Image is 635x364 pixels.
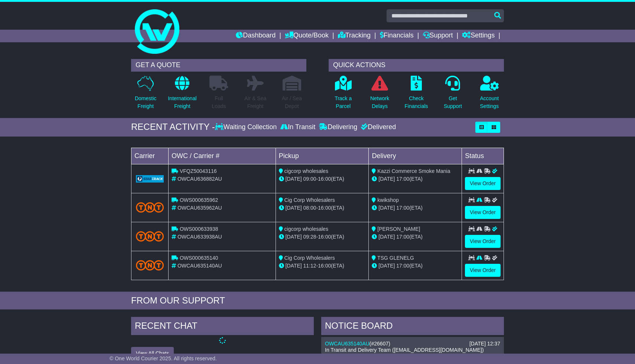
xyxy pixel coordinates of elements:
span: [DATE] [378,176,395,182]
span: © One World Courier 2025. All rights reserved. [110,355,217,361]
a: Dashboard [236,30,276,42]
span: OWS000633938 [180,226,218,232]
div: In Transit [279,123,317,131]
a: DomesticFreight [134,75,157,114]
p: Domestic Freight [135,95,156,110]
span: 09:00 [303,176,316,182]
div: RECENT ACTIVITY - [131,122,215,132]
div: [DATE] 12:37 [469,341,500,347]
div: ( ) [325,341,500,347]
a: InternationalFreight [167,75,197,114]
a: View Order [465,235,501,248]
button: View All Chats [131,347,174,360]
div: (ETA) [372,204,459,212]
span: 08:00 [303,205,316,211]
div: - (ETA) [279,175,366,183]
span: 17:00 [396,263,409,269]
img: TNT_Domestic.png [136,231,164,241]
p: Check Financials [405,95,428,110]
span: TSG GLENELG [377,255,414,261]
p: Full Loads [209,95,228,110]
p: Air & Sea Freight [244,95,266,110]
span: 17:00 [396,205,409,211]
span: OWS000635140 [180,255,218,261]
a: Quote/Book [285,30,329,42]
td: OWC / Carrier # [169,148,276,164]
p: International Freight [168,95,196,110]
td: Delivery [369,148,462,164]
td: Pickup [276,148,369,164]
span: cigcorp wholesales [284,168,328,174]
a: Financials [380,30,414,42]
span: 11:12 [303,263,316,269]
span: 16:00 [318,205,331,211]
div: Delivered [359,123,396,131]
div: Waiting Collection [215,123,279,131]
span: [DATE] [378,205,395,211]
div: - (ETA) [279,262,366,270]
p: Track a Parcel [335,95,352,110]
p: Get Support [444,95,462,110]
span: 17:00 [396,176,409,182]
span: Cig Corp Wholesalers [284,255,335,261]
a: Settings [462,30,495,42]
div: QUICK ACTIONS [329,59,504,72]
span: In Transit and Delivery Team ([EMAIL_ADDRESS][DOMAIN_NAME]) [325,347,484,353]
a: CheckFinancials [404,75,429,114]
a: View Order [465,177,501,190]
p: Air / Sea Depot [282,95,302,110]
a: Tracking [338,30,371,42]
a: Track aParcel [334,75,352,114]
div: - (ETA) [279,233,366,241]
div: - (ETA) [279,204,366,212]
td: Status [462,148,504,164]
div: (ETA) [372,175,459,183]
span: [DATE] [286,263,302,269]
span: cigcorp wholesales [284,226,328,232]
div: (ETA) [372,233,459,241]
div: FROM OUR SUPPORT [131,295,504,306]
a: GetSupport [443,75,462,114]
span: 16:00 [318,176,331,182]
div: NOTICE BOARD [321,317,504,337]
span: [DATE] [286,205,302,211]
img: GetCarrierServiceLogo [136,175,164,183]
span: OWS000635962 [180,197,218,203]
span: [DATE] [378,234,395,240]
div: RECENT CHAT [131,317,314,337]
span: Cig Corp Wholesalers [284,197,335,203]
a: View Order [465,206,501,219]
span: VFQZ50043116 [180,168,217,174]
span: [PERSON_NAME] [377,226,420,232]
td: Carrier [131,148,169,164]
img: TNT_Domestic.png [136,202,164,212]
span: Kazzi Commerce Smoke Mania [377,168,450,174]
a: View Order [465,264,501,277]
span: [DATE] [286,176,302,182]
a: NetworkDelays [370,75,390,114]
div: GET A QUOTE [131,59,306,72]
span: OWCAU635140AU [178,263,222,269]
div: Delivering [317,123,359,131]
span: #26607 [371,341,389,347]
span: 17:00 [396,234,409,240]
span: OWCAU636882AU [178,176,222,182]
span: 16:00 [318,234,331,240]
span: kwikshop [377,197,399,203]
a: AccountSettings [480,75,499,114]
div: (ETA) [372,262,459,270]
span: OWCAU633938AU [178,234,222,240]
span: 16:00 [318,263,331,269]
span: 09:28 [303,234,316,240]
img: TNT_Domestic.png [136,260,164,270]
a: OWCAU635140AU [325,341,369,347]
p: Network Delays [370,95,389,110]
a: Support [423,30,453,42]
p: Account Settings [480,95,499,110]
span: [DATE] [286,234,302,240]
span: OWCAU635962AU [178,205,222,211]
span: [DATE] [378,263,395,269]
